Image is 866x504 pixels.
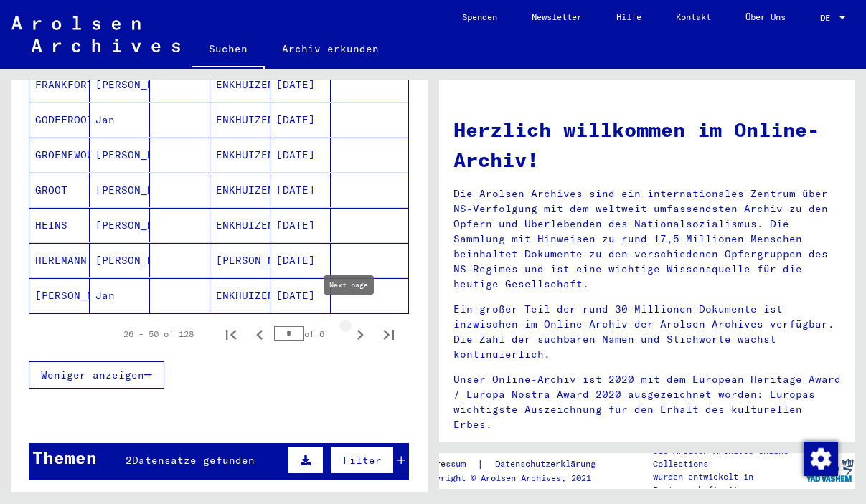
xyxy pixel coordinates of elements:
[90,173,150,207] mat-cell: [PERSON_NAME].
[804,442,838,476] img: Zustimmung ändern
[90,278,150,313] mat-cell: Jan
[210,208,270,242] mat-cell: ENKHUIZEN
[29,138,90,172] mat-cell: GROENEWOUD
[210,138,270,172] mat-cell: ENKHUIZEN
[803,441,837,475] div: Zustimmung ändern
[29,278,90,313] mat-cell: [PERSON_NAME]
[270,278,331,313] mat-cell: [DATE]
[90,103,150,137] mat-cell: Jan
[265,32,396,66] a: Archiv erkunden
[29,243,90,277] mat-cell: HEREMANN
[29,173,90,207] mat-cell: GROOT
[245,320,274,348] button: Previous page
[126,454,132,467] span: 2
[29,103,90,137] mat-cell: GODEFROOI
[331,447,394,474] button: Filter
[820,13,836,23] span: DE
[90,208,150,242] mat-cell: [PERSON_NAME]
[90,138,150,172] mat-cell: [PERSON_NAME]
[210,67,270,102] mat-cell: ENKHUIZEN
[453,302,842,362] p: Ein großer Teil der rund 30 Millionen Dokumente ist inzwischen im Online-Archiv der Arolsen Archi...
[90,243,150,277] mat-cell: [PERSON_NAME]
[270,173,331,207] mat-cell: [DATE]
[41,369,144,381] span: Weniger anzeigen
[32,444,97,470] div: Themen
[484,457,613,472] a: Datenschutzerklärung
[11,16,180,52] img: Arolsen_neg.svg
[210,278,270,313] mat-cell: ENKHUIZEN
[453,115,842,175] h1: Herzlich willkommen im Online-Archiv!
[270,67,331,102] mat-cell: [DATE]
[653,470,804,496] p: wurden entwickelt in Partnerschaft mit
[375,320,403,348] button: Last page
[90,67,150,102] mat-cell: [PERSON_NAME]
[274,327,346,341] div: of 6
[270,243,331,277] mat-cell: [DATE]
[132,454,255,467] span: Datensätze gefunden
[29,361,164,389] button: Weniger anzeigen
[123,328,194,341] div: 26 – 50 of 128
[29,67,90,102] mat-cell: FRANKFORT
[270,208,331,242] mat-cell: [DATE]
[420,457,477,472] a: Impressum
[653,444,804,470] p: Die Arolsen Archives Online-Collections
[210,103,270,137] mat-cell: ENKHUIZEN
[210,243,270,277] mat-cell: [PERSON_NAME]
[210,173,270,207] mat-cell: ENKHUIZEN
[270,103,331,137] mat-cell: [DATE]
[270,138,331,172] mat-cell: [DATE]
[29,208,90,242] mat-cell: HEINS
[453,186,842,292] p: Die Arolsen Archives sind ein internationales Zentrum über NS-Verfolgung mit dem weltweit umfasse...
[343,454,382,467] span: Filter
[192,32,265,69] a: Suchen
[217,320,245,348] button: First page
[420,472,613,485] p: Copyright © Arolsen Archives, 2021
[420,457,613,472] div: |
[453,372,842,432] p: Unser Online-Archiv ist 2020 mit dem European Heritage Award / Europa Nostra Award 2020 ausgezeic...
[346,320,375,348] button: Next page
